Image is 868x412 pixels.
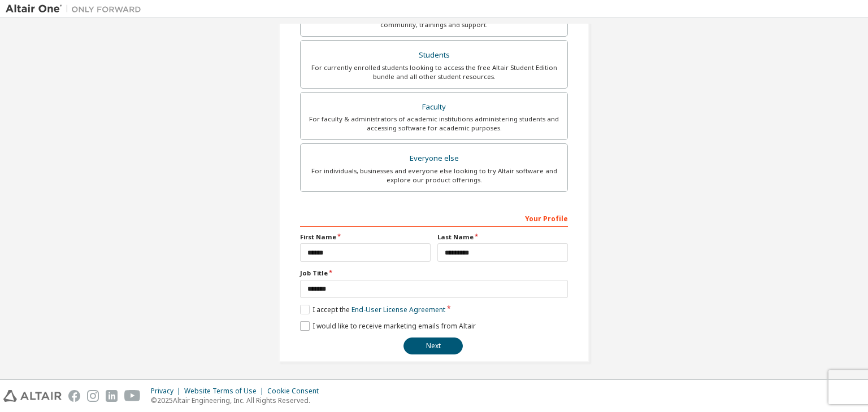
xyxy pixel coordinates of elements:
[307,166,561,185] div: For individuals, businesses and everyone else looking to try Altair software and explore our prod...
[124,390,141,402] img: youtube.svg
[6,3,147,15] img: Altair One
[307,99,561,115] div: Faculty
[300,321,476,331] label: I would like to receive marketing emails from Altair
[151,396,325,405] p: © 2025 Altair Engineering, Inc. All Rights Reserved.
[300,209,568,227] div: Your Profile
[267,387,325,396] div: Cookie Consent
[307,63,561,81] div: For currently enrolled students looking to access the free Altair Student Edition bundle and all ...
[151,387,184,396] div: Privacy
[307,47,561,63] div: Students
[300,233,431,242] label: First Name
[300,305,445,314] label: I accept the
[184,387,267,396] div: Website Terms of Use
[437,233,568,242] label: Last Name
[300,269,568,278] label: Job Title
[3,390,62,402] img: altair_logo.svg
[403,338,463,354] button: Next
[307,115,561,133] div: For faculty & administrators of academic institutions administering students and accessing softwa...
[68,390,80,402] img: facebook.svg
[307,151,561,166] div: Everyone else
[351,305,445,314] a: End-User License Agreement
[106,390,118,402] img: linkedin.svg
[87,390,99,402] img: instagram.svg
